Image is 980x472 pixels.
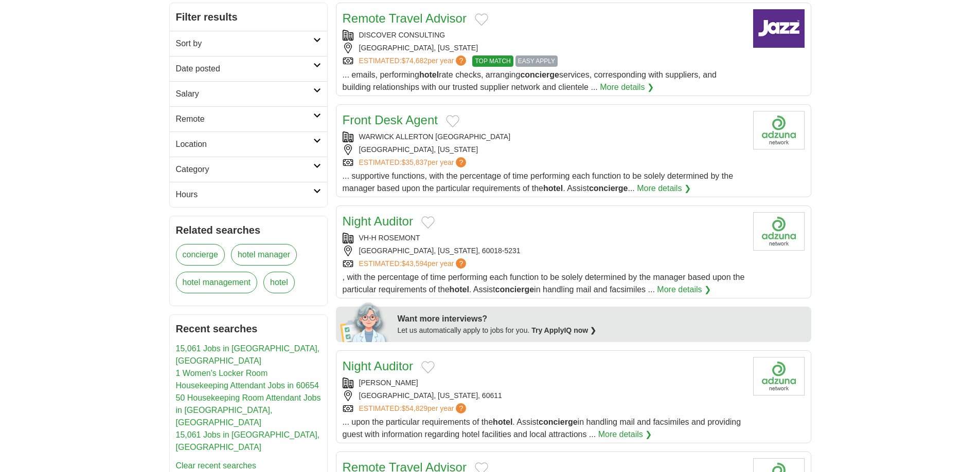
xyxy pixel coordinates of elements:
[450,285,469,294] strong: hotel
[446,115,459,127] button: Add to favorite jobs
[531,326,596,334] a: Try ApplyIQ now ❯
[421,216,435,229] button: Add to favorite jobs
[419,70,439,79] strong: hotel
[475,13,488,26] button: Add to favorite jobs
[176,244,225,266] a: concierge
[170,56,327,81] a: Date posted
[343,359,413,373] a: Night Auditor
[343,113,438,127] a: Front Desk Agent
[170,131,327,157] a: Location
[343,214,413,228] a: Night Auditor
[176,393,321,427] a: 50 Housekeeping Room Attendant Jobs in [GEOGRAPHIC_DATA], [GEOGRAPHIC_DATA]
[176,461,257,470] a: Clear recent searches
[515,55,558,67] span: EASY APPLY
[170,157,327,182] a: Category
[176,88,313,100] h2: Salary
[359,403,469,414] a: ESTIMATED:$54,829per year?
[401,158,427,166] span: $35,837
[753,357,805,395] img: Company logo
[520,70,559,79] strong: concierge
[176,369,319,390] a: 1 Women's Locker Room Housekeeping Attendant Jobs in 60654
[543,184,563,193] strong: hotel
[539,418,578,426] strong: concierge
[637,182,691,195] a: More details ❯
[589,184,628,193] strong: concierge
[340,301,390,342] img: apply-iq-scientist.png
[359,55,469,67] a: ESTIMATED:$74,682per year?
[343,131,745,142] div: WARWICK ALLERTON [GEOGRAPHIC_DATA]
[176,63,313,75] h2: Date posted
[176,163,313,176] h2: Category
[359,157,469,168] a: ESTIMATED:$35,837per year?
[421,361,435,373] button: Add to favorite jobs
[176,37,313,50] h2: Sort by
[753,111,805,149] img: Company logo
[600,81,654,93] a: More details ❯
[472,55,513,67] span: TOP MATCH
[176,188,313,201] h2: Hours
[495,285,534,294] strong: concierge
[170,81,327,106] a: Salary
[343,390,745,401] div: [GEOGRAPHIC_DATA], [US_STATE], 60611
[343,172,734,193] span: ... supportive functions, with the percentage of time performing each function to be solely deter...
[343,30,745,41] div: DISCOVER CONSULTING
[343,377,745,388] div: [PERSON_NAME]
[176,138,313,150] h2: Location
[493,418,512,426] strong: hotel
[170,3,327,31] h2: Filter results
[598,428,652,441] a: More details ❯
[343,246,745,256] div: [GEOGRAPHIC_DATA], [US_STATE], 60018-5231
[176,321,321,336] h2: Recent searches
[456,258,466,269] span: ?
[401,404,427,412] span: $54,829
[401,259,427,268] span: $43,594
[456,403,466,413] span: ?
[343,233,745,243] div: VH-H ROSEMONT
[170,182,327,207] a: Hours
[176,344,320,365] a: 15,061 Jobs in [GEOGRAPHIC_DATA], [GEOGRAPHIC_DATA]
[657,284,711,296] a: More details ❯
[343,43,745,53] div: [GEOGRAPHIC_DATA], [US_STATE]
[231,244,297,266] a: hotel manager
[456,55,466,66] span: ?
[263,272,295,293] a: hotel
[343,11,467,25] a: Remote Travel Advisor
[359,258,469,269] a: ESTIMATED:$43,594per year?
[456,157,466,167] span: ?
[170,31,327,56] a: Sort by
[343,273,745,294] span: , with the percentage of time performing each function to be solely determined by the manager bas...
[343,144,745,155] div: [GEOGRAPHIC_DATA], [US_STATE]
[176,222,321,238] h2: Related searches
[176,113,313,125] h2: Remote
[170,106,327,131] a: Remote
[753,212,805,251] img: Company logo
[176,430,320,451] a: 15,061 Jobs in [GEOGRAPHIC_DATA], [GEOGRAPHIC_DATA]
[401,56,427,65] span: $74,682
[753,9,805,48] img: Company logo
[176,272,258,293] a: hotel management
[343,70,717,91] span: ... emails, performing rate checks, arranging services, corresponding with suppliers, and buildin...
[398,325,805,336] div: Let us automatically apply to jobs for you.
[398,313,805,325] div: Want more interviews?
[343,418,741,439] span: ... upon the particular requirements of the . Assist in handling mail and facsimiles and providin...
